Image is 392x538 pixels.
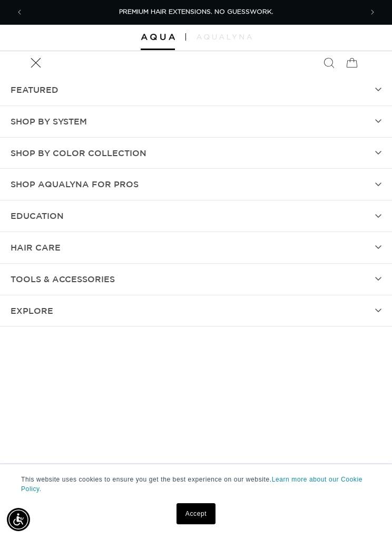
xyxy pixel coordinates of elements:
[361,1,384,24] button: Next announcement
[11,240,61,255] span: hAIR CARE
[177,503,215,524] a: Accept
[8,1,31,24] button: Previous announcement
[24,51,47,74] summary: Menu
[11,146,146,161] span: Shop by Color Collection
[317,51,340,74] summary: Search
[11,114,87,129] span: SHOP BY SYSTEM
[7,508,30,531] div: Accessibility Menu
[119,8,273,15] span: PREMIUM HAIR EXTENSIONS. NO GUESSWORK.
[11,272,115,287] span: TOOLS & ACCESSORIES
[11,177,139,192] span: Shop AquaLyna for Pros
[11,208,64,224] span: EDUCATION
[21,475,371,494] p: This website uses cookies to ensure you get the best experience on our website.
[197,34,252,40] img: aqualyna.com
[11,303,53,319] span: EXPLORE
[11,82,58,98] span: FEATURED
[141,34,175,41] img: Aqua Hair Extensions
